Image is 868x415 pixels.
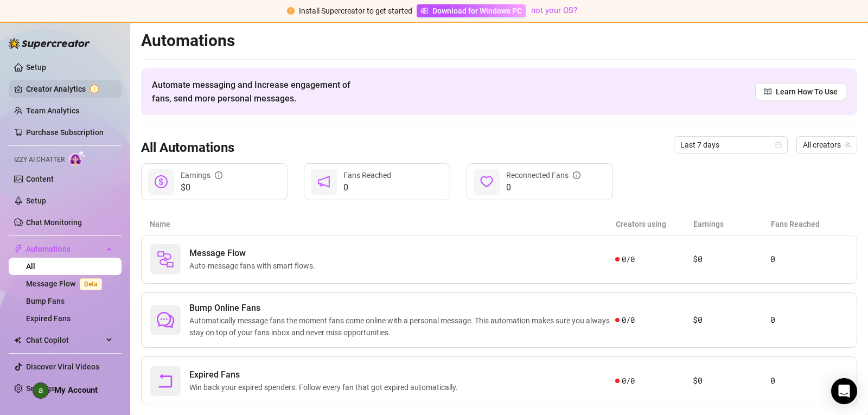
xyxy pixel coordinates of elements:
[189,368,462,381] span: Expired Fans
[343,181,391,194] span: 0
[26,240,103,258] span: Automations
[215,171,222,179] span: info-circle
[14,336,21,344] img: Chat Copilot
[155,175,168,188] span: dollar
[189,302,615,315] span: Bump Online Fans
[755,83,846,100] a: Learn How To Use
[26,262,35,271] a: All
[54,385,98,395] span: My Account
[770,374,848,387] article: 0
[26,362,99,371] a: Discover Viral Videos
[189,381,462,393] span: Win back your expired spenders. Follow every fan that got expired automatically.
[417,4,526,17] a: Download for Windows PC
[26,63,46,72] a: Setup
[770,253,848,266] article: 0
[480,175,493,188] span: heart
[622,314,634,326] span: 0 / 0
[26,106,79,115] a: Team Analytics
[26,279,106,288] a: Message FlowBeta
[26,80,113,98] a: Creator Analytics exclamation-circle
[771,218,848,230] article: Fans Reached
[26,196,46,205] a: Setup
[573,171,580,179] span: info-circle
[420,7,428,15] span: windows
[770,314,848,327] article: 0
[26,314,71,323] a: Expired Fans
[775,142,782,148] span: calendar
[157,372,174,390] span: rollback
[693,253,770,266] article: $0
[80,278,102,290] span: Beta
[693,314,770,327] article: $0
[680,137,781,153] span: Last 7 days
[622,253,634,265] span: 0 / 0
[152,78,361,105] span: Automate messaging and Increase engagement of fans, send more personal messages.
[287,7,295,15] span: exclamation-circle
[622,375,634,387] span: 0 / 0
[432,5,522,17] span: Download for Windows PC
[506,169,580,181] div: Reconnected Fans
[616,218,693,230] article: Creators using
[14,245,23,253] span: thunderbolt
[26,128,104,137] a: Purchase Subscription
[189,247,320,260] span: Message Flow
[693,374,770,387] article: $0
[33,383,48,398] img: ACg8ocKXljQeeZlW-3E4n7Wf5NsUOxk_aXxK0O77NIMtd4Mjpo2uKQ=s96-c
[189,315,615,339] span: Automatically message fans the moment fans come online with a personal message. This automation m...
[693,218,771,230] article: Earnings
[845,142,851,148] span: team
[299,7,412,15] span: Install Supercreator to get started
[14,155,65,165] span: Izzy AI Chatter
[831,378,857,404] div: Open Intercom Messenger
[343,171,391,180] span: Fans Reached
[317,175,330,188] span: notification
[531,5,577,15] a: not your OS?
[150,218,616,230] article: Name
[181,169,222,181] div: Earnings
[803,137,851,153] span: All creators
[26,331,103,349] span: Chat Copilot
[26,175,54,183] a: Content
[69,150,86,166] img: AI Chatter
[141,139,234,157] h3: All Automations
[26,384,55,393] a: Settings
[157,251,174,268] img: svg%3e
[26,218,82,227] a: Chat Monitoring
[141,30,857,51] h2: Automations
[26,297,65,305] a: Bump Fans
[157,311,174,329] span: comment
[506,181,580,194] span: 0
[764,88,771,95] span: read
[776,86,838,98] span: Learn How To Use
[9,38,90,49] img: logo-BBDzfeDw.svg
[189,260,320,272] span: Auto-message fans with smart flows.
[181,181,222,194] span: $0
